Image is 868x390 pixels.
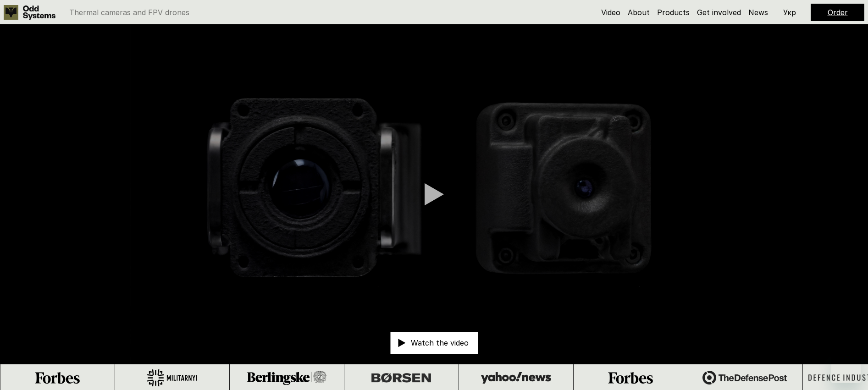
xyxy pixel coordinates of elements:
a: Video [601,8,620,17]
a: Products [657,8,690,17]
a: News [748,8,768,17]
p: Укр [783,9,796,16]
a: Get involved [697,8,741,17]
a: About [628,8,650,17]
iframe: Button to launch messaging window [831,353,861,383]
p: Watch the video [411,339,469,346]
a: Order [828,8,848,17]
p: Thermal cameras and FPV drones [69,9,189,16]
